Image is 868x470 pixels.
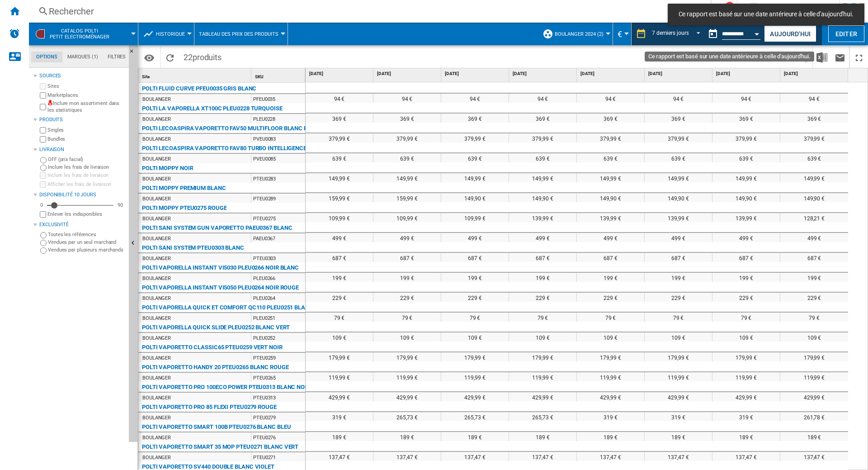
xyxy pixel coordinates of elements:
[306,133,373,142] div: 379,99 €
[764,25,816,42] button: Aujourd'hui
[40,136,46,142] input: Bundles
[577,313,644,322] div: 79 €
[645,173,712,182] div: 149,99 €
[712,332,780,342] div: 109 €
[103,52,131,62] md-tab-item: Filtres
[251,174,305,183] div: PTEU0283
[780,412,848,421] div: 261,78 €
[645,332,712,342] div: 109 €
[509,313,576,322] div: 79 €
[780,293,848,302] div: 229 €
[577,173,644,182] div: 149,99 €
[509,233,576,242] div: 499 €
[161,47,179,68] button: Recharger
[780,273,848,282] div: 199 €
[251,413,305,422] div: PTEU0279
[40,127,46,133] input: Singles
[47,83,125,90] label: Sites
[780,313,848,322] div: 79 €
[509,273,576,282] div: 199 €
[9,28,20,39] img: alerts-logo.svg
[850,47,868,68] button: Plein écran
[251,432,305,442] div: PTEU0276
[645,133,712,142] div: 379,99 €
[142,362,289,373] div: POLTI VAPORETTO HANDY 20 PTEU0265 BLANC ROUGE
[142,382,306,393] div: POLTI VAPORETTO PRO 100ECO POWER PTEU0313 BLANC NOIR
[509,193,576,202] div: 149,90 €
[648,71,710,77] span: [DATE]
[142,163,193,174] div: POLTI MOPPY NOIR
[645,273,712,282] div: 199 €
[142,95,171,104] div: BOULANGER
[577,412,644,421] div: 319 €
[577,153,644,162] div: 639 €
[142,155,171,164] div: BOULANGER
[47,136,125,142] label: Bundles
[712,412,780,421] div: 319 €
[48,239,125,246] label: Vendues par un seul marchand
[142,274,171,283] div: BOULANGER
[780,213,848,222] div: 128,21 €
[156,31,185,37] span: Historique
[142,374,171,383] div: BOULANGER
[618,23,627,45] div: €
[306,313,373,322] div: 79 €
[47,100,125,114] label: Inclure mon assortiment dans les statistiques
[255,74,264,79] span: SKU
[306,253,373,262] div: 687 €
[712,253,780,262] div: 687 €
[645,253,712,262] div: 687 €
[780,352,848,361] div: 179,99 €
[253,68,305,82] div: Sort None
[782,68,848,80] div: [DATE]
[39,72,125,80] div: Sources
[441,352,509,361] div: 179,99 €
[511,68,576,80] div: [DATE]
[306,94,373,103] div: 94 €
[142,83,256,94] div: POLTI FLUID CURVE PFEU0035 GRIS BLANC
[142,334,171,343] div: BOULANGER
[140,68,251,82] div: Sort None
[816,52,827,63] img: excel-24x24.png
[509,213,576,222] div: 139,99 €
[509,412,576,421] div: 265,73 €
[577,114,644,123] div: 369 €
[645,432,712,441] div: 189 €
[645,233,712,242] div: 499 €
[712,233,780,242] div: 499 €
[251,273,305,282] div: PLEU0266
[555,31,604,37] span: Boulanger 2024 (2)
[443,68,509,80] div: [DATE]
[577,233,644,242] div: 499 €
[306,412,373,421] div: 319 €
[306,193,373,202] div: 159,99 €
[142,322,290,333] div: POLTI VAPORELLA QUICK SLIDE PLEU0252 BLANC VERT
[40,165,47,171] input: Inclure les frais de livraison
[645,293,712,302] div: 229 €
[509,293,576,302] div: 229 €
[509,114,576,123] div: 369 €
[780,332,848,342] div: 109 €
[49,5,687,18] div: Rechercher
[373,273,441,282] div: 199 €
[142,143,306,154] div: POLTI LECOASPIRA VAPORETTO FAV80 TURBO INTELLIGENCE BLANC VERT
[40,247,47,254] input: Vendues par plusieurs marchands
[142,183,226,194] div: POLTI MOPPY PREMIUM BLANC
[129,45,140,62] button: Masquer
[831,47,849,68] button: Envoyer ce rapport par email
[142,262,299,273] div: POLTI VAPORELLA INSTANT VI5030 PLEU0266 NOIR BLANC
[142,433,171,442] div: BOULANGER
[47,201,113,210] md-slider: Disponibilité
[40,240,47,246] input: Vendues par un seul marchand
[142,402,277,413] div: POLTI VAPORETTO PRO 85 FLEXI PTEU0279 ROUGE
[712,133,780,142] div: 379,99 €
[509,94,576,103] div: 94 €
[577,94,644,103] div: 94 €
[306,293,373,302] div: 229 €
[780,193,848,202] div: 149,90 €
[780,133,848,142] div: 379,99 €
[40,172,46,179] input: Inclure les frais de livraison
[441,412,509,421] div: 265,73 €
[712,313,780,322] div: 79 €
[39,116,125,123] div: Produits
